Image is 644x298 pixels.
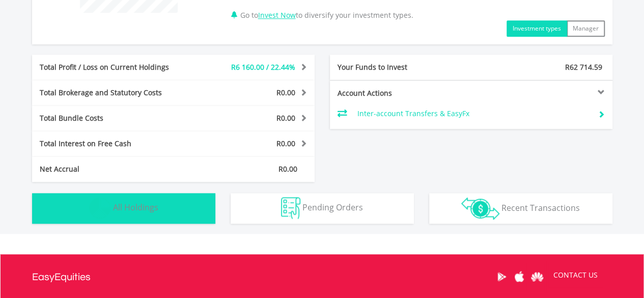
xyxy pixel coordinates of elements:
img: holdings-wht.png [89,197,111,219]
button: Pending Orders [231,193,414,224]
span: Pending Orders [302,202,363,213]
span: R62 714.59 [565,62,602,72]
span: R6 160.00 / 22.44% [231,62,295,72]
div: Total Profit / Loss on Current Holdings [32,62,197,72]
td: Inter-account Transfers & EasyFx [357,106,590,121]
div: Total Bundle Costs [32,113,197,123]
button: Manager [567,20,605,37]
button: Recent Transactions [429,193,612,224]
div: Total Interest on Free Cash [32,139,197,149]
span: All Holdings [113,202,158,213]
span: R0.00 [278,164,297,174]
span: R0.00 [276,113,295,123]
button: Investment types [507,20,567,37]
a: Apple [511,261,528,292]
div: Your Funds to Invest [330,62,471,72]
a: Invest Now [258,10,296,20]
span: R0.00 [276,88,295,97]
button: All Holdings [32,193,215,224]
div: Total Brokerage and Statutory Costs [32,88,197,98]
div: Account Actions [330,88,471,98]
img: transactions-zar-wht.png [461,197,499,220]
span: R0.00 [276,139,295,148]
img: pending_instructions-wht.png [281,197,300,219]
a: CONTACT US [546,261,605,289]
a: Google Play [493,261,511,292]
span: Recent Transactions [501,202,580,213]
a: Huawei [528,261,546,292]
div: Net Accrual [32,164,197,174]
